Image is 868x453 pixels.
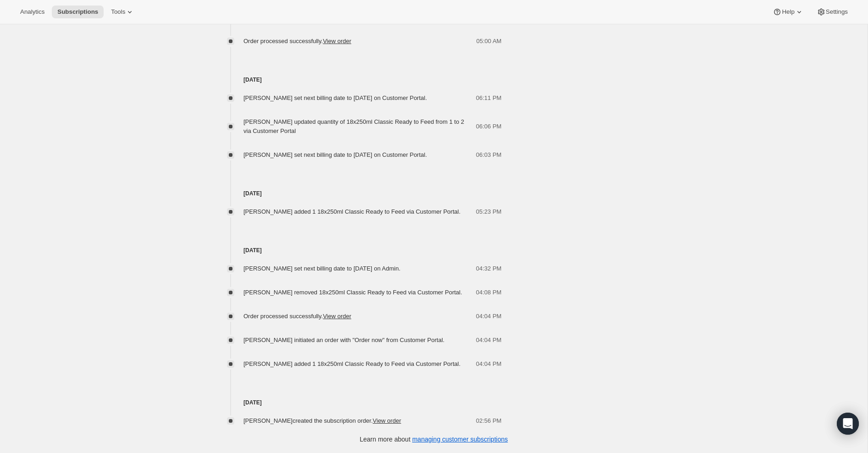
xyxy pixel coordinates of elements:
[476,264,502,273] span: 04:32 PM
[243,94,427,101] span: [PERSON_NAME] set next billing date to [DATE] on Customer Portal.
[323,38,351,44] a: View order
[476,288,502,297] span: 04:08 PM
[476,416,502,425] span: 02:56 PM
[323,313,351,320] a: View order
[52,6,104,18] button: Subscriptions
[111,8,125,16] span: Tools
[243,151,427,158] span: [PERSON_NAME] set next billing date to [DATE] on Customer Portal.
[476,37,502,46] span: 05:00 AM
[15,6,50,18] button: Analytics
[216,189,502,198] h4: [DATE]
[476,312,502,321] span: 04:04 PM
[476,122,502,131] span: 06:06 PM
[767,6,809,18] button: Help
[243,38,351,44] span: Order processed successfully.
[243,313,351,320] span: Order processed successfully.
[476,94,502,103] span: 06:11 PM
[243,118,464,134] span: [PERSON_NAME] updated quantity of 18x250ml Classic Ready to Feed from 1 to 2 via Customer Portal
[216,398,502,407] h4: [DATE]
[216,75,502,84] h4: [DATE]
[476,150,502,160] span: 06:03 PM
[412,436,508,443] a: managing customer subscriptions
[243,360,460,367] span: [PERSON_NAME] added 1 18x250ml Classic Ready to Feed via Customer Portal.
[243,265,400,272] span: [PERSON_NAME] set next billing date to [DATE] on Admin.
[105,6,140,18] button: Tools
[243,337,444,343] span: [PERSON_NAME] initiated an order with "Order now" from Customer Portal.
[243,208,460,215] span: [PERSON_NAME] added 1 18x250ml Classic Ready to Feed via Customer Portal.
[373,417,401,424] a: View order
[20,8,44,16] span: Analytics
[837,413,859,435] div: Open Intercom Messenger
[57,8,98,16] span: Subscriptions
[476,359,502,369] span: 04:04 PM
[243,289,462,296] span: [PERSON_NAME] removed 18x250ml Classic Ready to Feed via Customer Portal.
[243,417,401,424] span: [PERSON_NAME] created the subscription order.
[360,435,508,444] p: Learn more about
[811,6,853,18] button: Settings
[826,8,848,16] span: Settings
[476,336,502,345] span: 04:04 PM
[476,207,502,216] span: 05:23 PM
[782,8,794,16] span: Help
[216,246,502,255] h4: [DATE]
